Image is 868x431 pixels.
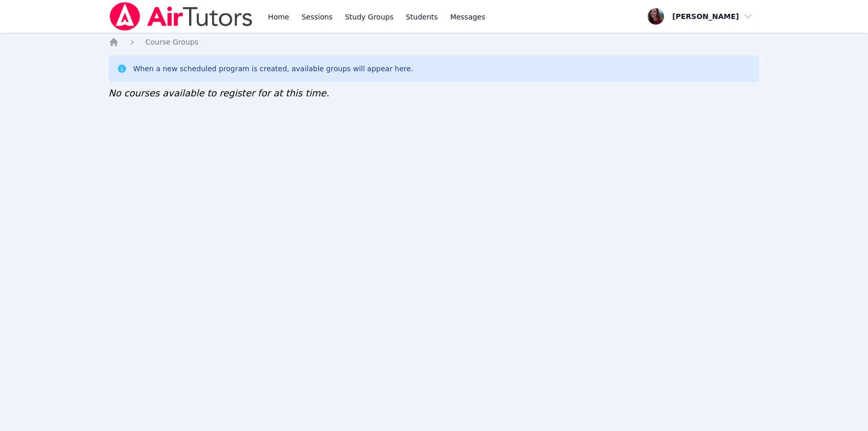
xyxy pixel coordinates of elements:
span: Course Groups [146,38,198,46]
span: No courses available to register for at this time. [109,88,329,98]
nav: Breadcrumb [109,37,760,47]
a: Course Groups [146,37,198,47]
div: When a new scheduled program is created, available groups will appear here. [133,64,414,74]
img: Air Tutors [109,2,254,31]
span: Messages [450,12,485,22]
